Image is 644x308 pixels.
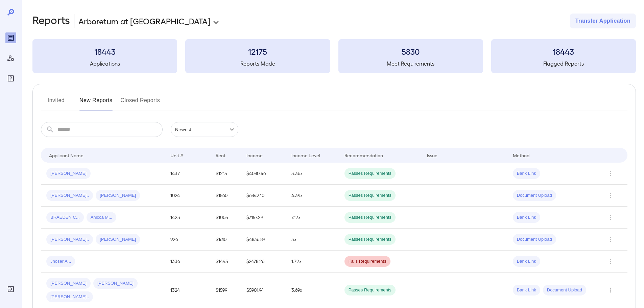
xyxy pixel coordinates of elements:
[513,214,540,221] span: Bank Link
[246,151,263,159] div: Income
[210,163,241,185] td: $1215
[96,236,140,243] span: [PERSON_NAME]
[605,285,616,295] button: Row Actions
[87,214,116,221] span: Anicca M...
[241,229,286,251] td: $4836.89
[338,60,483,68] h5: Meet Requirements
[344,258,390,265] span: Fails Requirements
[79,95,113,111] button: New Reports
[46,258,75,265] span: Jhoser A...
[32,46,177,57] h3: 18443
[49,151,84,159] div: Applicant Name
[344,151,383,159] div: Recommendation
[570,14,636,28] button: Transfer Application
[344,192,396,199] span: Passes Requirements
[41,95,71,111] button: Invited
[210,207,241,229] td: $1005
[185,46,330,57] h3: 12175
[165,229,210,251] td: 926
[165,163,210,185] td: 1437
[286,273,339,308] td: 3.69x
[46,214,84,221] span: BRAEDEN C...
[344,236,396,243] span: Passes Requirements
[78,16,210,26] p: Arboretum at [GEOGRAPHIC_DATA]
[165,185,210,207] td: 1024
[605,168,616,179] button: Row Actions
[210,273,241,308] td: $1599
[210,185,241,207] td: $1560
[46,280,91,287] span: [PERSON_NAME]
[241,207,286,229] td: $7157.29
[605,190,616,201] button: Row Actions
[543,287,586,293] span: Document Upload
[170,151,183,159] div: Unit #
[5,284,16,294] div: Log Out
[291,151,320,159] div: Income Level
[344,170,396,177] span: Passes Requirements
[286,185,339,207] td: 4.39x
[513,151,529,159] div: Method
[165,273,210,308] td: 1324
[491,60,636,68] h5: Flagged Reports
[5,73,16,84] div: FAQ
[185,60,330,68] h5: Reports Made
[605,234,616,245] button: Row Actions
[46,170,91,177] span: [PERSON_NAME]
[286,163,339,185] td: 3.36x
[491,46,636,57] h3: 18443
[344,214,396,221] span: Passes Requirements
[513,170,540,177] span: Bank Link
[338,46,483,57] h3: 5830
[605,256,616,267] button: Row Actions
[46,236,93,243] span: [PERSON_NAME]..
[427,151,438,159] div: Issue
[513,236,556,243] span: Document Upload
[5,32,16,43] div: Reports
[210,251,241,273] td: $1445
[171,122,238,137] div: Newest
[5,53,16,64] div: Manage Users
[241,185,286,207] td: $6842.10
[241,251,286,273] td: $2478.26
[216,151,226,159] div: Rent
[46,192,93,199] span: [PERSON_NAME]..
[241,273,286,308] td: $5901.94
[344,287,396,293] span: Passes Requirements
[165,251,210,273] td: 1336
[286,207,339,229] td: 7.12x
[165,207,210,229] td: 1423
[241,163,286,185] td: $4080.46
[121,95,160,111] button: Closed Reports
[286,229,339,251] td: 3x
[513,258,540,265] span: Bank Link
[605,212,616,223] button: Row Actions
[96,192,140,199] span: [PERSON_NAME]
[32,60,177,68] h5: Applications
[513,192,556,199] span: Document Upload
[32,14,70,28] h2: Reports
[32,39,636,73] summary: 18443Applications12175Reports Made5830Meet Requirements18443Flagged Reports
[93,280,138,287] span: [PERSON_NAME]
[46,294,93,300] span: [PERSON_NAME]..
[513,287,540,293] span: Bank Link
[210,229,241,251] td: $1610
[286,251,339,273] td: 1.72x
